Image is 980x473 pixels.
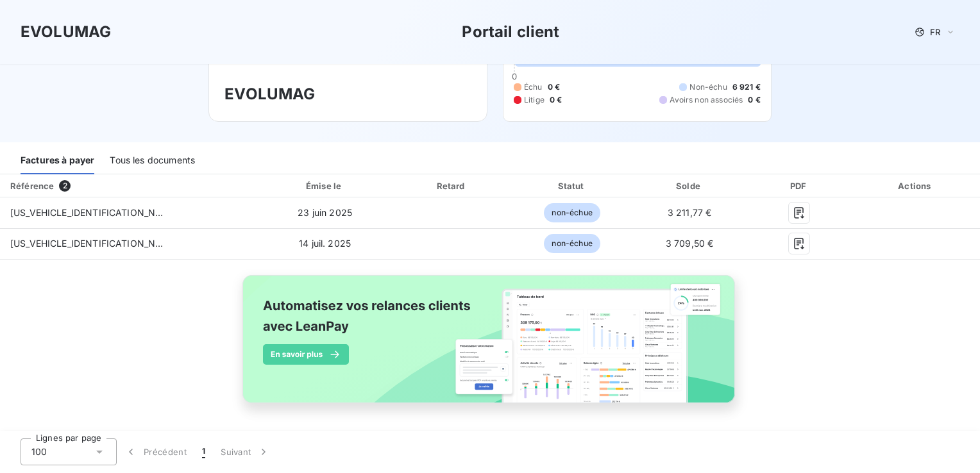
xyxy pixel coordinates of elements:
[462,21,559,44] h3: Portail client
[31,445,47,458] span: 100
[670,94,743,106] span: Avoirs non associés
[668,207,712,218] span: 3 211,77 €
[117,438,194,465] button: Précédent
[394,179,511,192] div: Retard
[512,71,517,81] span: 0
[224,83,471,106] h3: EVOLUMAG
[544,203,600,222] span: non-échue
[194,438,213,465] button: 1
[21,147,94,174] div: Factures à payer
[202,445,205,458] span: 1
[10,181,54,191] div: Référence
[110,147,195,174] div: Tous les documents
[524,94,545,106] span: Litige
[231,267,749,425] img: banner
[21,21,111,44] h3: EVOLUMAG
[550,94,562,106] span: 0 €
[10,238,190,249] span: [US_VEHICLE_IDENTIFICATION_NUMBER]
[732,81,761,93] span: 6 921 €
[634,179,745,192] div: Solde
[524,81,543,93] span: Échu
[548,81,560,93] span: 0 €
[10,207,190,218] span: [US_VEHICLE_IDENTIFICATION_NUMBER]
[261,179,388,192] div: Émise le
[544,234,600,253] span: non-échue
[750,179,849,192] div: PDF
[666,238,714,249] span: 3 709,50 €
[930,27,940,37] span: FR
[516,179,629,192] div: Statut
[689,81,727,93] span: Non-échu
[748,94,760,106] span: 0 €
[59,180,71,192] span: 2
[298,207,352,218] span: 23 juin 2025
[299,238,351,249] span: 14 juil. 2025
[213,438,278,465] button: Suivant
[854,179,977,192] div: Actions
